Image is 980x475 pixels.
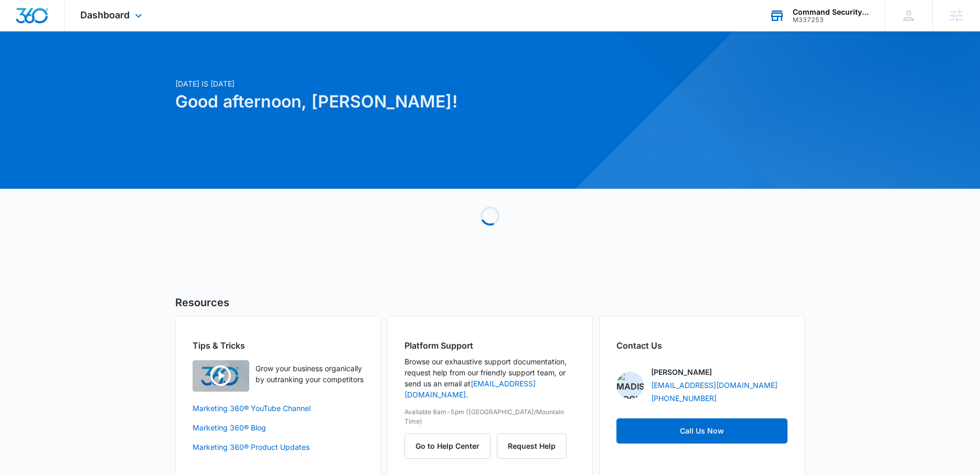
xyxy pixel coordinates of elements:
a: Marketing 360® Product Updates [193,441,364,452]
h2: Tips & Tricks [193,339,364,352]
img: Madison Hocknell [616,372,644,399]
p: [DATE] is [DATE] [175,78,591,89]
h1: Good afternoon, [PERSON_NAME]! [175,89,591,114]
p: Browse our exhaustive support documentation, request help from our friendly support team, or send... [404,356,576,400]
p: [PERSON_NAME] [651,366,712,377]
a: Marketing 360® YouTube Channel [193,403,364,414]
a: [PHONE_NUMBER] [651,393,717,404]
a: Go to Help Center [404,441,497,450]
span: Dashboard [80,9,130,20]
h5: Resources [175,295,805,310]
div: account name [793,8,869,16]
a: [EMAIL_ADDRESS][DOMAIN_NAME] [651,380,777,391]
a: Marketing 360® Blog [193,422,364,433]
div: account id [793,16,869,24]
a: Request Help [497,441,567,450]
button: Request Help [497,434,567,459]
img: Quick Overview Video [193,360,249,392]
a: Call Us Now [616,418,787,444]
p: Available 8am-5pm ([GEOGRAPHIC_DATA]/Mountain Time) [404,407,576,426]
h2: Contact Us [616,339,787,352]
p: Grow your business organically by outranking your competitors [255,363,364,385]
button: Go to Help Center [404,434,491,459]
h2: Platform Support [404,339,576,352]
